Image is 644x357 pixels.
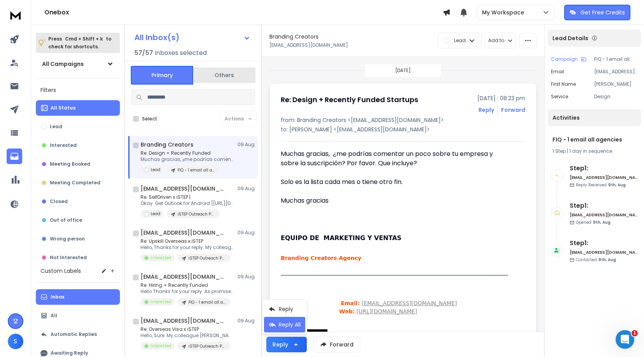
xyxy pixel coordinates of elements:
[188,255,226,261] p: iSTEP Outreach Partner
[570,175,638,180] h6: [EMAIL_ADDRESS][DOMAIN_NAME]
[178,211,215,217] p: iSTEP Outreach Partner
[551,81,576,87] p: First Name
[50,236,85,242] p: Wrong person
[357,308,417,315] a: [URL][DOMAIN_NAME]
[238,318,255,324] p: 09 Aug
[477,94,525,102] p: [DATE] : 08:23 pm
[141,288,234,295] p: Hello Thanks for your reply. As promised,
[141,200,234,207] p: Okay Get Outlook for Android [[URL][DOMAIN_NAME]] -----------------------------------------------...
[341,300,360,306] b: Email:
[8,334,23,349] button: S
[141,229,226,237] h1: [EMAIL_ADDRESS][DOMAIN_NAME]
[193,67,255,84] button: Others
[281,116,525,124] p: from: Branding Creators <[EMAIL_ADDRESS][DOMAIN_NAME]>
[594,81,638,87] p: [PERSON_NAME]
[141,244,234,251] p: Hello, Thanks for your reply. My colleague
[142,116,157,122] label: Select
[266,337,307,352] button: Reply
[281,177,508,187] div: Solo es la lista cada mes o tiene otro fin.
[36,100,120,116] button: All Status
[51,105,76,111] p: All Status
[616,330,634,349] iframe: Intercom live chat
[151,255,171,261] p: Interested
[553,148,566,154] span: 1 Step
[36,175,120,191] button: Meeting Completed
[313,337,360,352] button: Forward
[576,257,616,263] p: Contacted
[570,164,638,173] h6: Step 1 :
[238,186,255,192] p: 09 Aug
[238,141,255,148] p: 09 Aug
[395,67,411,74] p: [DATE]
[593,219,611,225] span: 9th, Aug
[141,150,234,156] p: Re: Design + Recently Funded
[570,239,638,248] h6: Step 1 :
[576,182,626,188] p: Reply Received
[141,317,226,325] h1: [EMAIL_ADDRESS][DOMAIN_NAME]
[36,85,120,95] h3: Filters
[36,250,120,265] button: Not Interested
[362,300,457,306] a: [EMAIL_ADDRESS][DOMAIN_NAME]
[50,254,87,261] p: Not Interested
[598,257,616,263] span: 9th, Aug
[269,33,318,41] h1: Branding Creators
[51,313,57,319] p: All
[155,48,207,58] h3: Inboxes selected
[279,305,293,313] p: Reply
[36,194,120,209] button: Closed
[570,201,638,210] h6: Step 1 :
[570,212,638,218] h6: [EMAIL_ADDRESS][DOMAIN_NAME]
[36,308,120,323] button: All
[594,94,638,100] p: Design
[594,56,638,62] p: FIQ - 1 email all agencies
[238,230,255,236] p: 09 Aug
[36,156,120,172] button: Meeting Booked
[134,48,153,58] span: 57 / 57
[281,94,418,105] h1: Re: Design + Recently Funded Startups
[551,94,568,100] p: service
[188,299,226,305] p: FIQ - 1 email all agencies
[51,331,97,338] p: Automatic Replies
[141,282,234,288] p: Re: Hiring + Recently Funded
[141,156,234,163] p: Muchas gracias, ¿me podrías comentar
[551,69,564,75] p: Email
[50,217,82,223] p: Out of office
[50,161,90,167] p: Meeting Booked
[551,56,578,62] p: Campaign
[551,56,586,62] button: Campaign
[281,255,361,261] b: Branding Creators Agency
[454,37,466,44] p: Lead
[553,34,588,42] p: Lead Details
[141,141,194,148] h1: Branding Creators
[36,212,120,228] button: Out of office
[51,350,88,356] p: Awaiting Reply
[151,299,171,305] p: Interested
[553,148,636,154] div: |
[279,321,301,329] p: Reply All
[128,30,257,45] button: All Inbox(s)
[564,5,630,20] button: Get Free Credits
[36,119,120,134] button: Lead
[581,9,625,16] p: Get Free Credits
[141,332,234,339] p: Hello, Sure. My colleague [PERSON_NAME] will
[238,274,255,280] p: 09 Aug
[608,182,626,188] span: 9th, Aug
[151,211,160,217] p: Lead
[269,42,348,48] p: [EMAIL_ADDRESS][DOMAIN_NAME]
[48,35,111,51] p: Press to check for shortcuts.
[570,249,638,255] h6: [EMAIL_ADDRESS][DOMAIN_NAME]
[36,231,120,247] button: Wrong person
[141,326,234,332] p: Re: Overseas Visa x iSTEP
[42,60,84,68] h1: All Campaigns
[576,219,611,225] p: Opened
[50,124,62,130] p: Lead
[134,34,179,41] h1: All Inbox(s)
[569,148,612,154] span: 1 day in sequence
[36,138,120,153] button: Interested
[188,343,226,349] p: iSTEP Outreach Partner
[548,109,641,126] div: Activities
[594,69,638,75] p: [EMAIL_ADDRESS][DOMAIN_NAME]
[36,56,120,72] button: All Campaigns
[151,343,171,349] p: Interested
